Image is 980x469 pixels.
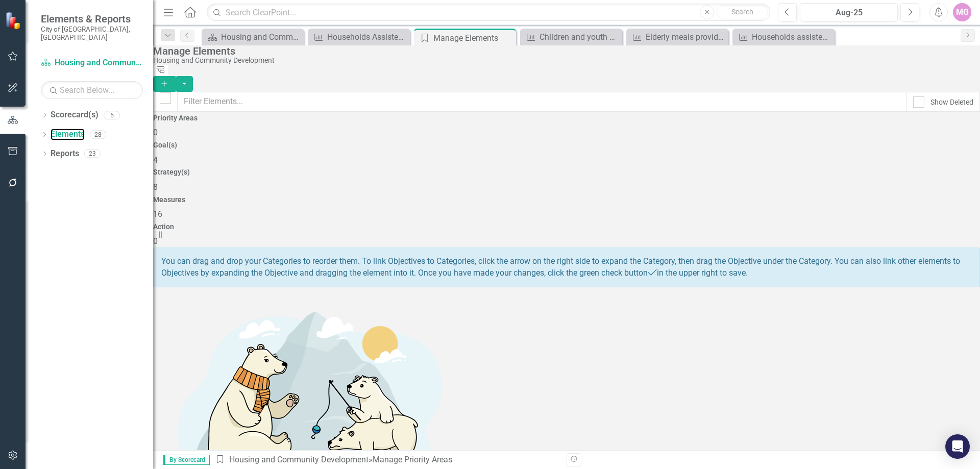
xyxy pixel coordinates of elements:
[5,12,23,30] img: ClearPoint Strategy
[215,454,559,466] div: » Manage Priority Areas
[153,168,980,176] h4: Strategy(s)
[153,57,975,64] div: Housing and Community Development
[153,141,980,149] h4: Goal(s)
[41,81,143,99] input: Search Below...
[90,130,106,139] div: 28
[207,4,770,21] input: Search ClearPoint...
[51,109,99,121] a: Scorecard(s)
[163,455,210,465] span: By Scorecard
[717,5,768,19] button: Search
[84,150,101,158] div: 23
[523,31,620,43] a: Children and youth assisted with CDBG (number)
[221,31,301,43] div: Housing and Community Development
[800,3,898,21] button: Aug-25
[945,434,970,459] div: Open Intercom Messenger
[646,31,726,43] div: Elderly meals provided with Community Development Block Grant (CDBG) and Social Services Gap (SSG...
[153,196,980,204] h4: Measures
[104,111,120,119] div: 5
[540,31,620,43] div: Children and youth assisted with CDBG (number)
[51,148,79,160] a: Reports
[930,97,973,107] div: Show Deleted
[153,223,980,231] h4: Action
[752,31,832,43] div: Households assisted under the Down Payment Assistance Program (number)
[310,31,407,43] a: Households Assisted Under Single Family Rehabilitation Program (number)
[433,32,513,44] div: Manage Elements
[229,455,369,464] a: Housing and Community Development
[153,45,975,57] div: Manage Elements
[51,129,85,140] a: Elements
[41,13,143,25] span: Elements & Reports
[735,31,832,43] a: Households assisted under the Down Payment Assistance Program (number)
[803,7,894,19] div: Aug-25
[204,31,301,43] a: Housing and Community Development
[953,3,971,21] button: MG
[153,248,980,287] div: You can drag and drop your Categories to reorder them. To link Objectives to Categories, click th...
[41,25,143,42] small: City of [GEOGRAPHIC_DATA], [GEOGRAPHIC_DATA]
[327,31,407,43] div: Households Assisted Under Single Family Rehabilitation Program (number)
[41,57,143,69] a: Housing and Community Development
[153,114,980,122] h4: Priority Areas
[731,8,753,16] span: Search
[629,31,726,43] a: Elderly meals provided with Community Development Block Grant (CDBG) and Social Services Gap (SSG...
[177,92,907,112] input: Filter Elements...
